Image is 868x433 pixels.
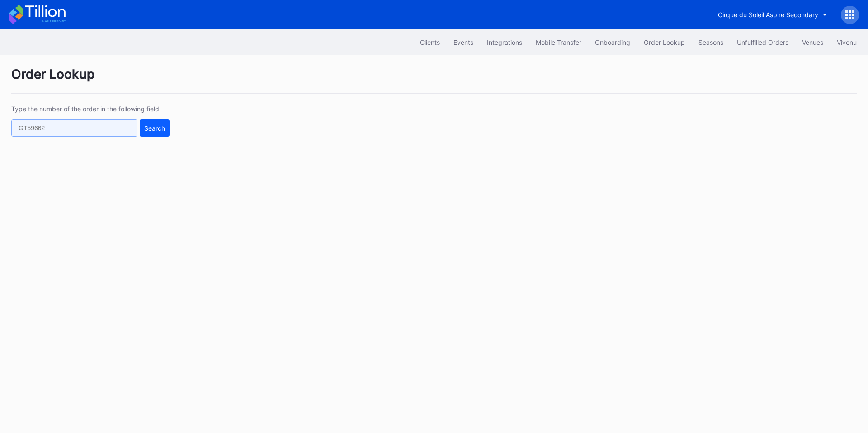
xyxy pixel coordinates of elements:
button: Unfulfilled Orders [730,34,795,51]
button: Search [140,119,170,137]
button: Onboarding [588,34,637,51]
button: Clients [413,34,447,51]
button: Cirque du Soleil Aspire Secondary [711,6,834,23]
button: Venues [795,34,830,51]
div: Events [453,38,473,46]
div: Mobile Transfer [536,38,581,46]
div: Type the number of the order in the following field [11,105,170,113]
button: Events [447,34,480,51]
div: Integrations [487,38,522,46]
input: GT59662 [11,119,137,137]
button: Seasons [692,34,730,51]
div: Order Lookup [11,67,857,94]
button: Mobile Transfer [529,34,588,51]
button: Order Lookup [637,34,692,51]
div: Vivenu [837,38,857,46]
div: Venues [802,38,823,46]
button: Vivenu [830,34,863,51]
div: Order Lookup [644,38,685,46]
div: Unfulfilled Orders [737,38,788,46]
div: Clients [420,38,440,46]
div: Seasons [698,38,723,46]
button: Integrations [480,34,529,51]
div: Cirque du Soleil Aspire Secondary [718,11,818,19]
div: Search [144,124,165,132]
div: Onboarding [595,38,630,46]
